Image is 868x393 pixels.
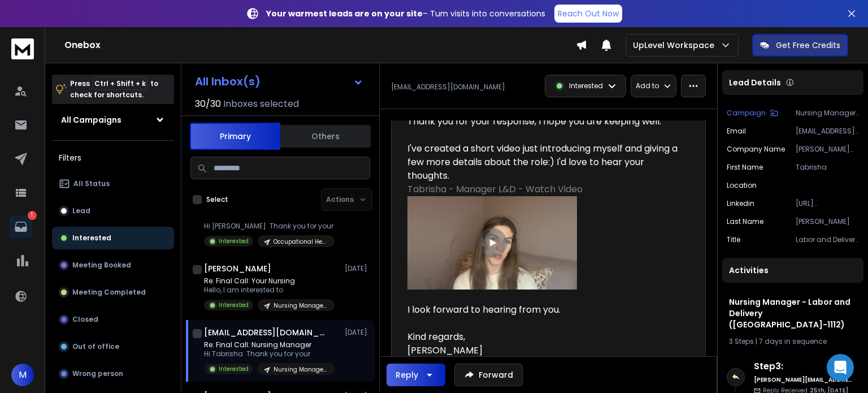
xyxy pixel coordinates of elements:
label: Select [206,195,228,204]
p: Interested [219,301,249,309]
button: Forward [454,364,523,386]
p: linkedin [727,199,754,208]
h3: Filters [52,150,174,166]
button: Reply [387,364,445,386]
button: Meeting Completed [52,281,174,304]
p: location [727,181,757,190]
div: Reply [396,369,418,381]
p: Occupational Health, Nurse Practitioner (MA-1115) [274,237,328,246]
p: [EMAIL_ADDRESS][DOMAIN_NAME] [391,83,505,92]
p: [PERSON_NAME] Permanente [796,145,859,154]
button: M [11,364,34,386]
h1: Nursing Manager - Labor and Delivery ([GEOGRAPHIC_DATA]-1112) [729,296,857,330]
p: Hi [PERSON_NAME] Thank you for your [204,222,340,231]
p: Last Name [727,217,763,226]
button: Campaign [727,109,778,118]
p: Re: Final Call: Nursing Manager [204,340,335,349]
p: Campaign [727,109,766,118]
p: Lead Details [729,77,781,88]
span: Ctrl + Shift + k [93,77,147,90]
h3: Inboxes selected [223,97,299,111]
strong: Your warmest leads are on your site [266,8,423,19]
p: First Name [727,163,763,172]
p: Meeting Booked [72,261,131,270]
p: Press to check for shortcuts. [70,78,158,101]
button: Wrong person [52,362,174,385]
p: Interested [219,365,249,373]
p: All Status [73,179,110,188]
button: Primary [190,123,280,150]
p: title [727,235,740,244]
button: All Campaigns [52,109,174,131]
p: Lead [72,206,90,215]
p: Company Name [727,145,785,154]
span: 7 days in sequence [759,336,827,346]
img: logo [11,38,34,59]
span: 30 / 30 [195,97,221,111]
a: Reach Out Now [554,5,622,23]
p: Hi Tabrisha Thank you for your [204,349,335,359]
h1: All Inbox(s) [195,76,261,87]
p: [EMAIL_ADDRESS][DOMAIN_NAME] [796,127,859,136]
a: Tabrisha - Manager L&D - Watch Video [407,183,680,196]
p: Meeting Completed [72,288,146,297]
h6: Step 3 : [754,360,853,373]
div: I look forward to hearing from you. [407,303,680,317]
div: Kind regards, [407,330,680,344]
p: – Turn visits into conversations [266,8,545,19]
p: [URL][DOMAIN_NAME] [796,199,859,208]
p: 1 [28,211,37,220]
span: 3 Steps [729,336,754,346]
p: Out of office [72,342,119,351]
p: Tabrisha [796,163,859,172]
p: Email [727,127,746,136]
p: Wrong person [72,369,123,378]
p: [DATE] [345,328,370,337]
p: Labor and Delivery Nurse [796,235,859,244]
button: Meeting Booked [52,254,174,277]
p: UpLevel Workspace [633,40,719,51]
p: Interested [569,81,603,90]
p: Reach Out Now [558,8,619,19]
div: Thank you for your response, I hope you are keeping well. [407,115,680,128]
button: Lead [52,200,174,222]
h6: [PERSON_NAME][EMAIL_ADDRESS][DOMAIN_NAME] [754,375,853,384]
h1: All Campaigns [61,114,121,126]
h1: [PERSON_NAME] [204,263,271,274]
button: All Inbox(s) [186,70,372,93]
div: [PERSON_NAME] [407,344,680,357]
p: Interested [219,237,249,245]
p: Get Free Credits [776,40,840,51]
p: Closed [72,315,98,324]
p: Nursing Manager - Labor and Delivery ([GEOGRAPHIC_DATA]-1112) [274,365,328,374]
p: Hello, I am interested to [204,286,335,295]
p: Nursing Manager - Labor and Delivery ([GEOGRAPHIC_DATA]-1112) [274,301,328,310]
p: [DATE] [345,264,370,273]
h1: Onebox [64,38,576,52]
button: Closed [52,308,174,331]
div: Activities [722,258,863,283]
p: Interested [72,234,111,243]
a: 1 [10,215,32,238]
div: I've created a short video just introducing myself and giving a few more details about the role:)... [407,142,680,183]
div: Open Intercom Messenger [827,354,854,381]
p: [PERSON_NAME] [796,217,859,226]
p: Add to [636,81,659,90]
button: Get Free Credits [752,34,848,57]
p: Re: Final Call: Your Nursing [204,277,335,286]
button: All Status [52,172,174,195]
button: Others [280,124,371,149]
h1: [EMAIL_ADDRESS][DOMAIN_NAME] [204,327,328,338]
div: | [729,337,857,346]
p: Nursing Manager - Labor and Delivery ([GEOGRAPHIC_DATA]-1112) [796,109,859,118]
button: Out of office [52,335,174,358]
button: Interested [52,227,174,249]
